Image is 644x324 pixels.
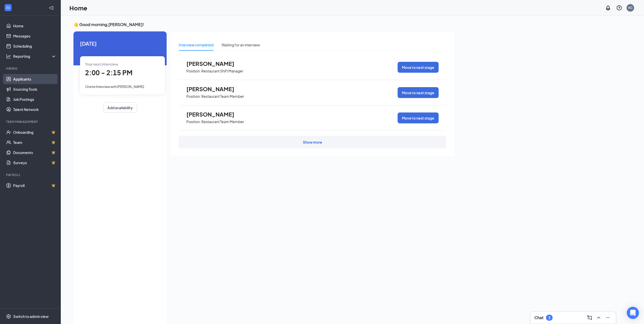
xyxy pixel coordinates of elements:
p: Restaurant Team Member [201,119,244,124]
button: ComposeMessage [586,314,594,322]
button: Move to next stage [398,87,439,98]
div: 3 [548,316,550,320]
a: SurveysCrown [13,158,56,168]
button: Add availability [103,103,137,113]
div: Hiring [6,66,55,71]
svg: Minimize [605,315,611,321]
div: Open Intercom Messenger [627,307,639,319]
h1: Home [69,4,87,12]
svg: ComposeMessage [587,315,593,321]
a: Job Postings [13,94,56,104]
div: Reporting [13,54,57,59]
svg: Notifications [605,5,611,11]
div: Team Management [6,120,55,124]
span: [DATE] [80,40,160,47]
svg: ChevronUp [596,315,602,321]
div: Switch to admin view [13,314,49,319]
div: KC [628,6,633,10]
svg: Settings [6,314,11,319]
span: Onsite Interview with [PERSON_NAME] [85,85,144,89]
a: Home [13,21,56,31]
span: [PERSON_NAME] [186,60,242,67]
svg: Collapse [49,5,54,10]
h3: 👋 Good morning, [PERSON_NAME] ! [73,22,454,27]
p: Restaurant Shift Manager [201,69,243,73]
div: Show more [303,140,322,145]
p: Position: [186,119,201,124]
svg: QuestionInfo [616,5,622,11]
a: OnboardingCrown [13,127,56,137]
span: [PERSON_NAME] [186,86,242,92]
a: Applicants [13,74,56,84]
a: Scheduling [13,41,56,51]
a: Messages [13,31,56,41]
button: ChevronUp [595,314,603,322]
a: TeamCrown [13,137,56,147]
a: Sourcing Tools [13,84,56,94]
div: Waiting for an interview [222,42,260,48]
button: Minimize [604,314,612,322]
span: Your next interview [85,62,118,66]
p: Position: [186,69,201,73]
div: Payroll [6,173,55,177]
a: Talent Network [13,104,56,115]
span: 2:00 - 2:15 PM [85,68,132,77]
p: Restaurant Team Member [201,94,244,99]
h3: Chat [534,315,543,320]
button: Move to next stage [398,112,439,123]
svg: WorkstreamLogo [6,5,11,10]
svg: Analysis [6,54,11,59]
a: DocumentsCrown [13,147,56,158]
span: [PERSON_NAME] [186,111,242,118]
p: Position: [186,94,201,99]
button: Move to next stage [398,62,439,73]
a: PayrollCrown [13,180,56,190]
div: Interview completed [179,42,213,48]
